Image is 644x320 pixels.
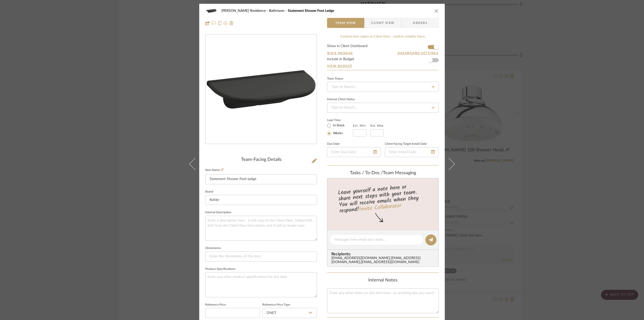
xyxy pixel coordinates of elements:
img: c3f0c9b9-c7d9-4cad-a1b5-9e586489f367_48x40.jpg [205,6,217,16]
span: Team View [335,18,356,28]
div: Internal Notes [327,278,439,283]
label: Client-Facing Target Install Date [385,143,427,145]
span: Statement Shower Foot Ledge [288,9,334,13]
label: Lead Time [327,118,353,122]
div: Team Status [327,78,343,80]
label: In Stock [332,123,345,128]
div: [EMAIL_ADDRESS][DOMAIN_NAME] , [EMAIL_ADDRESS][DOMAIN_NAME] , [EMAIL_ADDRESS][DOMAIN_NAME] [331,256,436,264]
label: Internal Description [205,211,231,214]
button: close [434,9,439,13]
input: Enter Install Date [385,147,439,157]
label: Product Specifications [205,268,235,270]
div: Team-Facing Details [205,157,317,163]
span: Orders [407,18,433,28]
img: Remove from project [229,21,233,25]
span: [PERSON_NAME] Residence [221,9,269,13]
div: 0 [206,35,317,144]
label: Est. Min [353,124,366,127]
input: Type to Search… [327,82,439,92]
input: Enter Brand [205,195,317,205]
label: Item Name [205,168,224,172]
label: Dimensions [205,247,221,250]
div: Content here copies to Client View - confirm visibility there. [327,34,439,39]
mat-radio-group: Select item type [327,122,353,136]
span: Bathroom [269,9,288,13]
div: team Messaging [327,170,439,176]
img: c3f0c9b9-c7d9-4cad-a1b5-9e586489f367_436x436.jpg [207,35,316,144]
label: Reference Price Type [262,304,290,306]
input: Enter Item Name [205,174,317,184]
div: Leave yourself a note here or share next steps with your team. You will receive emails when they ... [327,182,439,215]
input: Type to Search… [327,103,439,113]
span: Tasks / To-Dos / [350,171,383,175]
label: Weeks [332,131,343,136]
label: Brand [205,191,213,193]
span: Client View [371,18,394,28]
input: Enter Due Date [327,147,381,157]
a: View Budget [327,64,439,68]
label: Est. Max [370,124,384,127]
button: Dashboard Settings [397,51,439,55]
label: Reference Price [205,304,226,306]
button: Bulk Manage [327,51,353,55]
div: Internal Client Status [327,98,355,101]
label: Due Date [327,143,340,145]
a: Invite Collaborator [359,201,402,214]
span: Recipients: [331,252,436,256]
input: Enter the dimensions of this item [205,252,317,262]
